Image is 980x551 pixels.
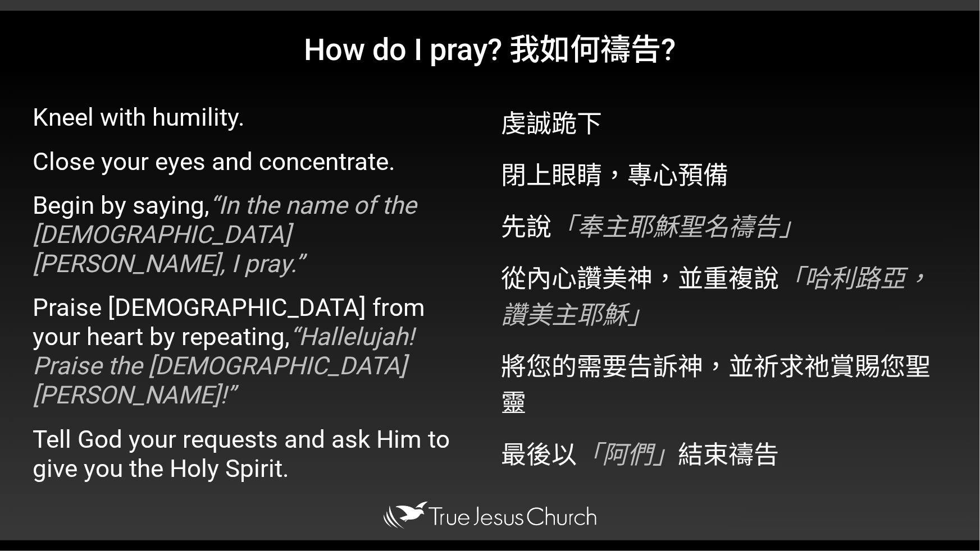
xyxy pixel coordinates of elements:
[11,11,969,82] h1: How do I pray? 我如何禱告?
[501,346,947,419] p: 將您的需要告訴神，並祈求祂賞賜您聖靈
[33,103,479,132] p: Kneel with humility.
[501,434,947,471] p: 最後以 結束禱告
[33,293,479,410] p: Praise [DEMOGRAPHIC_DATA] from your heart by repeating,
[501,206,947,243] p: 先說
[33,191,479,278] p: Begin by saying,
[501,258,947,331] p: 從內心讚美神，並重複說
[33,147,479,176] p: Close your eyes and concentrate.
[577,440,678,470] em: 「阿們」
[501,155,947,191] p: 閉上眼睛，專心預備
[551,212,804,242] em: 「奉主耶穌聖名禱告」
[501,103,947,140] p: 虔誠跪下
[33,425,479,483] p: Tell God your requests and ask Him to give you the Holy Spirit.
[33,191,416,278] em: “In the name of the [DEMOGRAPHIC_DATA][PERSON_NAME], I pray.”
[33,322,414,410] em: “Hallelujah! Praise the [DEMOGRAPHIC_DATA][PERSON_NAME]!”
[501,264,931,330] em: 「哈利路亞，讚美主耶穌」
